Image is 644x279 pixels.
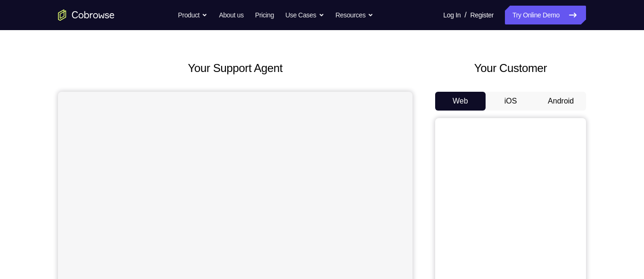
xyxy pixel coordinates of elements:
[443,6,461,24] a: Log In
[505,6,586,24] a: Try Online Demo
[336,6,374,24] button: Resources
[536,92,586,111] button: Android
[435,60,586,77] h2: Your Customer
[471,6,494,24] a: Register
[464,9,466,21] span: /
[178,6,208,24] button: Product
[219,6,243,24] a: About us
[486,92,536,111] button: iOS
[285,6,324,24] button: Use Cases
[58,60,413,77] h2: Your Support Agent
[255,6,274,24] a: Pricing
[58,9,115,21] a: Go to the home page
[435,92,486,111] button: Web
